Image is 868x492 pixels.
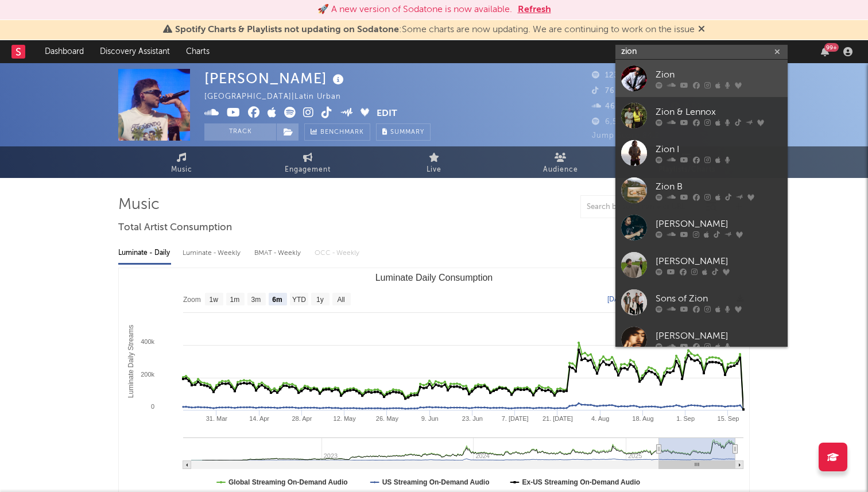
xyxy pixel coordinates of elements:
text: Global Streaming On-Demand Audio [228,478,348,486]
text: 26. May [376,415,399,422]
button: 99+ [821,47,829,56]
span: Live [427,163,441,177]
text: Luminate Daily Consumption [375,273,493,282]
a: Zion & Lennox [615,97,788,134]
a: Sons of Zion [615,284,788,321]
text: Luminate Daily Streams [127,325,135,398]
a: Charts [178,40,218,63]
text: 31. Mar [206,415,228,422]
a: Zion [615,60,788,97]
a: Benchmark [304,123,370,141]
span: Jump Score: 84.2 [592,132,660,140]
a: Engagement [245,146,371,178]
div: 99 + [824,43,839,52]
text: 15. Sep [718,415,739,422]
div: [GEOGRAPHIC_DATA] | Latin Urban [204,90,354,104]
text: 9. Jun [421,415,439,422]
text: 6m [272,296,282,304]
a: Dashboard [37,40,92,63]
text: 3m [251,296,261,304]
span: 763,600 [592,87,637,95]
text: 4. Aug [591,415,609,422]
span: Total Artist Consumption [118,221,232,235]
span: Benchmark [320,126,364,140]
span: Summary [390,129,424,135]
text: All [337,296,344,304]
span: Engagement [285,163,331,177]
button: Refresh [518,3,551,17]
text: 14. Apr [249,415,269,422]
div: 🚀 A new version of Sodatone is now available. [317,3,512,17]
div: Zion [656,68,782,82]
div: [PERSON_NAME] [656,254,782,268]
a: Music [118,146,245,178]
text: [DATE] [607,295,629,303]
text: Ex-US Streaming On-Demand Audio [522,478,641,486]
div: Sons of Zion [656,292,782,305]
text: US Streaming On-Demand Audio [382,478,490,486]
text: 23. Jun [462,415,483,422]
span: Music [171,163,192,177]
div: BMAT - Weekly [254,243,303,263]
a: Live [371,146,497,178]
text: 200k [141,371,154,378]
text: 12. May [334,415,356,422]
text: 1m [230,296,240,304]
span: Spotify Charts & Playlists not updating on Sodatone [175,25,399,34]
text: 21. [DATE] [542,415,573,422]
div: Zion I [656,142,782,156]
text: 18. Aug [632,415,653,422]
span: : Some charts are now updating. We are continuing to work on the issue [175,25,695,34]
div: Zion & Lennox [656,105,782,119]
text: 1w [210,296,219,304]
text: 0 [151,403,154,410]
input: Search by song name or URL [581,203,702,212]
text: 1. Sep [676,415,695,422]
text: 400k [141,338,154,345]
div: [PERSON_NAME] [204,69,347,88]
div: [PERSON_NAME] [656,329,782,343]
a: [PERSON_NAME] [615,321,788,358]
button: Track [204,123,276,141]
text: 28. Apr [292,415,312,422]
span: Audience [543,163,578,177]
text: Zoom [183,296,201,304]
text: 1y [316,296,324,304]
input: Search for artists [615,45,788,59]
a: [PERSON_NAME] [615,209,788,246]
span: 123,023 [592,72,635,79]
a: Zion B [615,172,788,209]
a: [PERSON_NAME] [615,246,788,284]
a: Discovery Assistant [92,40,178,63]
button: Edit [377,107,397,121]
span: 467 [592,103,620,110]
div: [PERSON_NAME] [656,217,782,231]
a: Audience [497,146,623,178]
a: Zion I [615,134,788,172]
span: 6,520,806 Monthly Listeners [592,118,715,126]
text: YTD [292,296,306,304]
div: Luminate - Daily [118,243,171,263]
button: Summary [376,123,431,141]
div: Zion B [656,180,782,193]
span: Dismiss [698,25,705,34]
text: 7. [DATE] [502,415,529,422]
div: Luminate - Weekly [183,243,243,263]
